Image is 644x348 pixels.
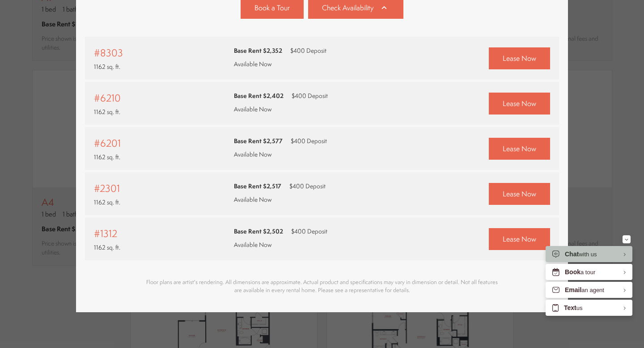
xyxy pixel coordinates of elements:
[234,91,284,100] span: Base Rent $2,402
[503,53,536,64] span: Lease Now
[94,226,117,241] span: #1312
[94,243,120,251] span: 1162 sq. ft.
[292,91,328,100] span: $400 Deposit
[234,136,283,145] span: Base Rent $2,577
[291,136,327,145] span: $400 Deposit
[234,227,283,235] span: Base Rent $2,502
[503,234,536,244] span: Lease Now
[234,182,281,190] span: Base Rent $2,517
[234,46,282,55] span: Base Rent $2,352
[489,183,550,205] a: Lease Now
[94,153,120,161] span: 1162 sq. ft.
[234,59,271,68] span: Available Now
[234,240,271,249] span: Available Now
[489,47,550,69] a: Lease Now
[489,93,550,115] a: Lease Now
[322,3,373,13] span: Check Availability
[143,278,501,294] p: Floor plans are artist's rendering. All dimensions are approximate. Actual product and specificat...
[94,91,121,105] span: #6210
[503,98,536,109] span: Lease Now
[234,150,271,158] span: Available Now
[234,105,271,113] span: Available Now
[289,182,326,190] span: $400 Deposit
[94,136,121,150] span: #6201
[503,144,536,154] span: Lease Now
[94,181,120,195] span: #2301
[290,46,326,55] span: $400 Deposit
[291,227,327,235] span: $400 Deposit
[94,198,120,206] span: 1162 sq. ft.
[254,3,290,13] span: Book a Tour
[94,107,120,116] span: 1162 sq. ft.
[94,62,120,71] span: 1162 sq. ft.
[489,228,550,250] a: Lease Now
[489,138,550,160] a: Lease Now
[94,46,123,60] span: #8303
[234,195,271,204] span: Available Now
[503,189,536,199] span: Lease Now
